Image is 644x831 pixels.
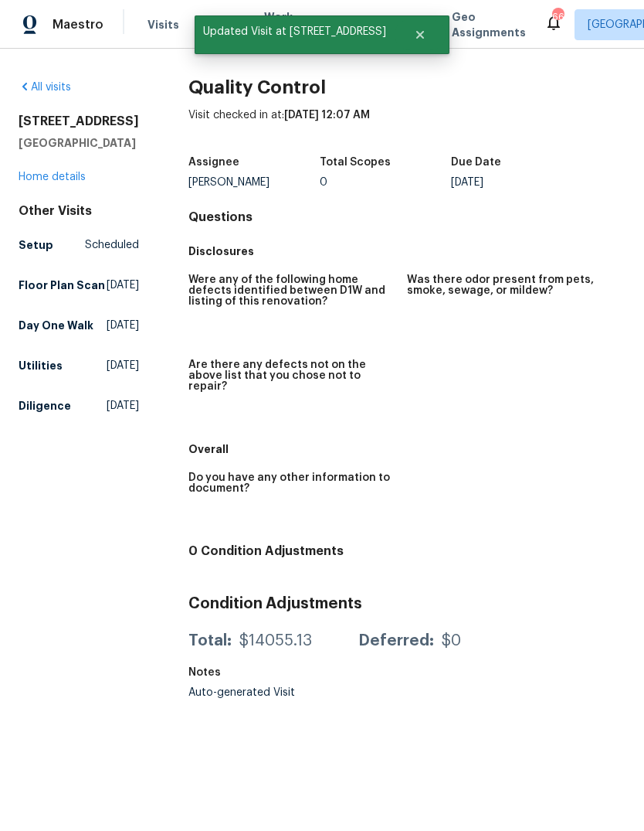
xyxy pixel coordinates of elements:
[188,209,625,225] h4: Questions
[320,157,391,168] h5: Total Scopes
[19,82,71,93] a: All visits
[85,237,139,253] span: Scheduled
[320,177,451,188] div: 0
[19,271,139,299] a: Floor Plan Scan[DATE]
[19,237,53,253] h5: Setup
[195,15,395,48] span: Updated Visit at [STREET_ADDRESS]
[188,244,625,259] h5: Disclosures
[19,231,139,259] a: SetupScheduled
[188,543,625,559] h4: 0 Condition Adjustments
[188,80,625,95] h2: Quality Control
[188,177,320,188] div: [PERSON_NAME]
[188,687,320,698] div: Auto-generated Visit
[442,633,461,649] div: $0
[188,274,395,307] h5: Were any of the following home defects identified between D1W and listing of this renovation?
[19,172,86,182] a: Home details
[107,278,139,293] span: [DATE]
[451,157,501,168] h5: Due Date
[395,19,446,50] button: Close
[188,441,625,457] h5: Overall
[407,274,613,296] h5: Was there odor present from pets, smoke, sewage, or mildew?
[107,318,139,333] span: [DATE]
[188,472,395,494] h5: Do you have any other information to document?
[19,398,71,414] h5: Diligence
[19,114,139,129] h2: [STREET_ADDRESS]
[19,203,139,219] div: Other Visits
[53,17,103,32] span: Maestro
[19,312,139,339] a: Day One Walk[DATE]
[188,107,625,148] div: Visit checked in at:
[284,110,370,121] span: [DATE] 12:07 AM
[239,633,312,649] div: $14055.13
[264,9,303,40] span: Work Orders
[19,318,93,333] h5: Day One Walk
[19,358,63,373] h5: Utilities
[188,633,232,649] div: Total:
[188,596,625,611] h3: Condition Adjustments
[188,667,221,678] h5: Notes
[107,398,139,414] span: [DATE]
[358,633,434,649] div: Deferred:
[188,157,239,168] h5: Assignee
[451,177,582,188] div: [DATE]
[188,359,395,392] h5: Are there any defects not on the above list that you chose not to repair?
[147,17,179,32] span: Visits
[19,392,139,420] a: Diligence[DATE]
[19,352,139,380] a: Utilities[DATE]
[107,358,139,373] span: [DATE]
[552,9,563,25] div: 66
[452,9,526,40] span: Geo Assignments
[19,278,105,293] h5: Floor Plan Scan
[19,135,139,151] h5: [GEOGRAPHIC_DATA]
